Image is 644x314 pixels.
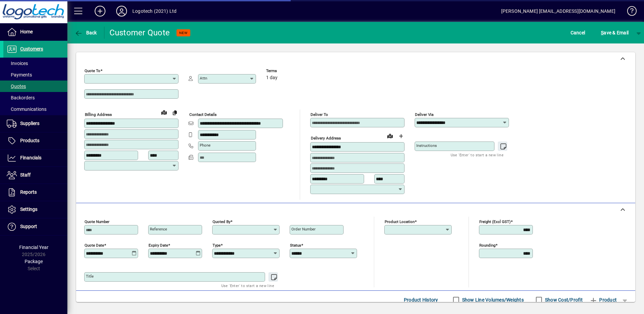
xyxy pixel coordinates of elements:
span: Product History [404,294,438,305]
a: Backorders [3,92,67,103]
span: Communications [7,106,46,112]
button: Choose address [395,131,406,142]
mat-label: Expiry date [149,243,168,247]
button: Cancel [569,27,587,39]
label: Show Line Volumes/Weights [461,296,524,303]
a: Quotes [3,81,67,92]
span: 1 day [266,75,278,81]
span: Invoices [7,61,28,66]
mat-label: Attn [200,76,207,81]
a: Communications [3,103,67,115]
span: Customers [20,46,43,52]
button: Add [89,5,111,17]
a: Home [3,24,67,40]
span: Reports [20,189,37,195]
mat-label: Quote To [85,68,100,73]
div: [PERSON_NAME] [EMAIL_ADDRESS][DOMAIN_NAME] [501,6,615,17]
div: Customer Quote [109,27,170,38]
span: Financials [20,155,41,160]
mat-label: Reference [150,227,167,231]
span: Back [74,30,97,35]
mat-hint: Use 'Enter' to start a new line [451,151,504,159]
a: View on map [159,107,169,118]
a: Knowledge Base [622,1,636,23]
a: Products [3,132,67,149]
mat-label: Order number [291,227,316,231]
button: Copy to Delivery address [169,107,180,118]
span: Staff [20,172,31,178]
mat-label: Rounding [479,243,495,247]
span: NEW [179,31,188,35]
a: Financials [3,150,67,166]
mat-hint: Use 'Enter' to start a new line [221,282,274,289]
span: Payments [7,72,32,77]
span: ave & Email [601,27,629,38]
span: Product [589,294,617,305]
a: Support [3,218,67,235]
span: Terms [266,69,307,73]
mat-label: Quoted by [213,219,230,224]
app-page-header-button: Back [67,27,104,39]
button: Back [73,27,99,39]
mat-label: Instructions [416,143,437,148]
span: S [601,30,604,35]
span: Home [20,29,33,34]
span: Suppliers [20,121,39,126]
button: Product [586,294,620,306]
a: Settings [3,201,67,218]
mat-label: Product location [385,219,415,224]
span: Package [25,259,43,264]
mat-label: Deliver via [415,112,433,117]
span: Financial Year [19,245,49,250]
span: Products [20,138,39,143]
mat-label: Status [290,243,301,247]
mat-label: Type [213,243,221,247]
a: Suppliers [3,115,67,132]
span: Settings [20,207,37,212]
mat-label: Quote date [85,243,104,247]
mat-label: Title [86,274,94,279]
a: Reports [3,184,67,201]
a: Staff [3,167,67,184]
a: Invoices [3,58,67,69]
mat-label: Quote number [85,219,109,224]
mat-label: Freight (excl GST) [479,219,511,224]
button: Save & Email [598,27,632,39]
span: Cancel [571,27,585,38]
mat-label: Phone [200,143,211,148]
label: Show Cost/Profit [544,296,583,303]
span: Backorders [7,95,35,100]
span: Quotes [7,84,26,89]
button: Product History [401,294,441,306]
mat-label: Deliver To [311,112,328,117]
a: View on map [385,130,395,141]
div: Logotech (2021) Ltd [132,6,176,17]
span: Support [20,224,37,229]
button: Profile [111,5,132,17]
a: Payments [3,69,67,81]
